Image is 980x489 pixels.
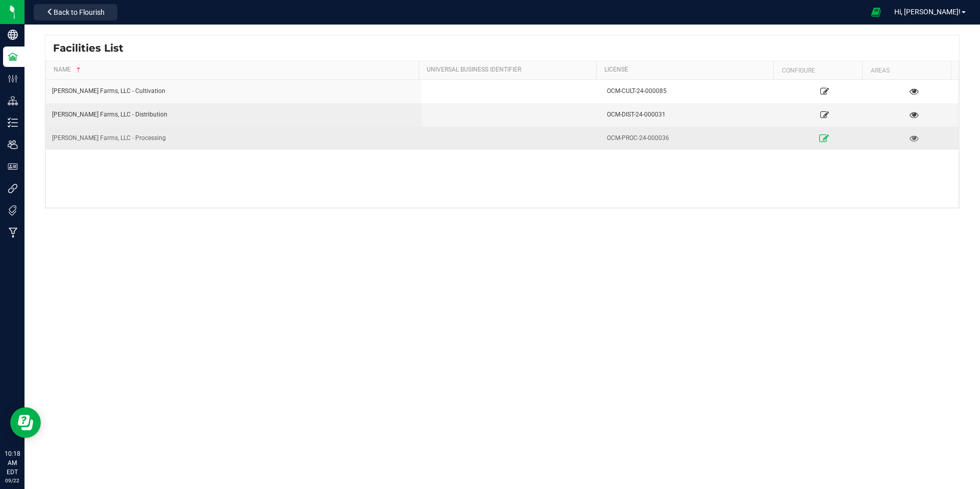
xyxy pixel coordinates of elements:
inline-svg: Users [8,139,18,150]
th: Areas [862,61,951,80]
button: Back to Flourish [34,4,117,20]
div: [PERSON_NAME] Farms, LLC - Processing [52,133,415,143]
div: OCM-CULT-24-000085 [607,86,774,96]
inline-svg: Configuration [8,74,18,84]
a: Name [54,66,414,74]
p: 10:18 AM EDT [5,449,20,477]
inline-svg: User Roles [8,161,18,172]
div: OCM-DIST-24-000031 [607,110,774,120]
div: [PERSON_NAME] Farms, LLC - Cultivation [52,86,415,96]
a: License [604,66,770,74]
th: Configure [773,61,862,80]
inline-svg: Tags [8,205,18,216]
span: Hi, [PERSON_NAME]! [894,8,961,16]
div: [PERSON_NAME] Farms, LLC - Distribution [52,110,415,120]
inline-svg: Distribution [8,96,18,106]
span: Back to Flourish [54,8,105,16]
iframe: Resource center [10,407,41,438]
p: 09/22 [5,477,20,484]
inline-svg: Manufacturing [8,227,18,238]
span: Open Ecommerce Menu [865,2,888,22]
inline-svg: Company [8,30,18,40]
span: Facilities List [53,40,124,56]
inline-svg: Integrations [8,183,18,194]
inline-svg: Inventory [8,118,18,128]
inline-svg: Facilities [8,52,18,62]
a: Universal Business Identifier [427,66,592,74]
div: OCM-PROC-24-000036 [607,133,774,143]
